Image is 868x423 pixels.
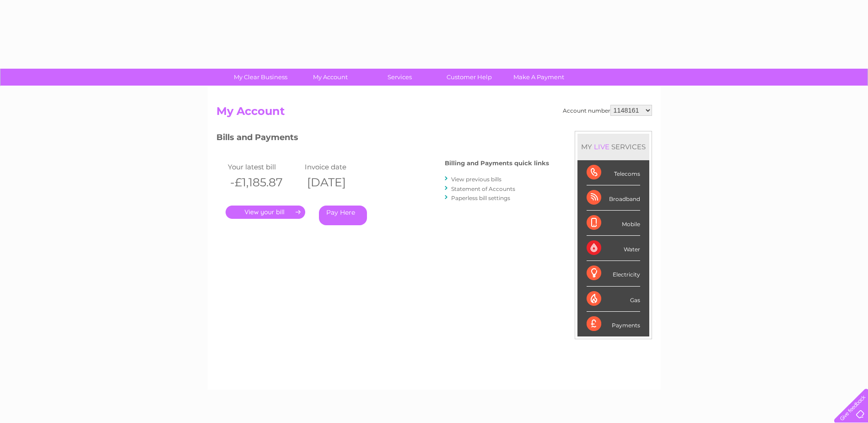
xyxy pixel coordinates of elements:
[362,69,437,86] a: Services
[226,173,303,192] th: -£1,185.87
[592,142,611,151] div: LIVE
[226,206,305,219] a: .
[319,206,367,225] a: Pay Here
[226,161,303,173] td: Your latest bill
[451,185,515,192] a: Statement of Accounts
[587,261,640,286] div: Electricity
[587,312,640,336] div: Payments
[587,185,640,211] div: Broadband
[451,195,510,201] a: Paperless bill settings
[587,211,640,236] div: Mobile
[587,160,640,185] div: Telecoms
[216,131,549,147] h3: Bills and Payments
[577,134,649,160] div: MY SERVICES
[563,105,652,116] div: Account number
[587,236,640,261] div: Water
[223,69,298,86] a: My Clear Business
[216,105,652,122] h2: My Account
[302,161,380,173] td: Invoice date
[445,160,549,167] h4: Billing and Payments quick links
[431,69,507,86] a: Customer Help
[451,176,501,183] a: View previous bills
[501,69,577,86] a: Make A Payment
[292,69,368,86] a: My Account
[302,173,380,192] th: [DATE]
[587,287,640,312] div: Gas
